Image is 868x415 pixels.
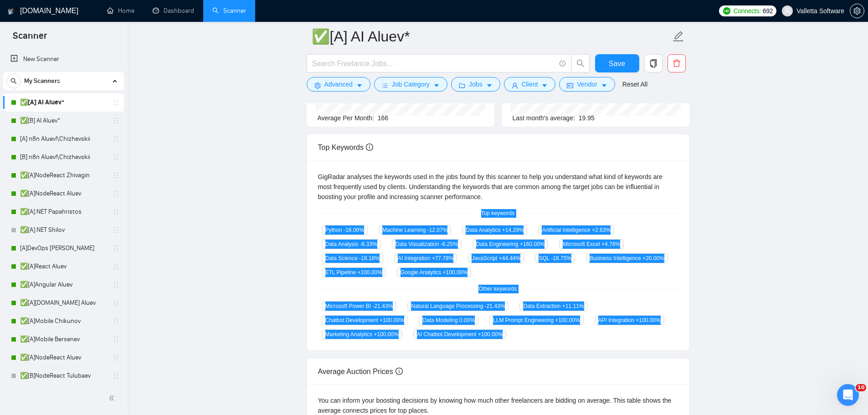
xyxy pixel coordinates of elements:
[153,7,194,15] a: dashboardDashboard
[407,301,508,311] span: Natural Language Processing
[469,79,483,89] span: Jobs
[20,348,107,367] a: ✅[A]NodeReact Aluev
[20,112,107,130] a: ✅[B] AI Aluev*
[20,330,107,348] a: ✅[A]Mobile Bersenev
[723,7,730,15] img: upwork-logo.png
[577,79,597,89] span: Vendor
[112,336,119,343] span: holder
[212,7,246,15] a: searchScanner
[468,253,524,263] span: JavaScript
[392,239,462,249] span: Data Visualization
[609,58,625,69] span: Save
[397,267,471,277] span: Google Analytics
[502,227,524,233] span: +14.29 %
[322,225,368,235] span: Python
[318,134,678,160] div: Top Keywords
[20,257,107,276] a: ✅[A]React Aluev
[462,225,527,235] span: Data Analytics
[20,148,107,166] a: [B] n8n Aluev!\Chizhevskii
[856,384,866,391] span: 10
[512,82,518,89] span: user
[522,79,538,89] span: Client
[20,367,107,385] a: ✅[B]NodeReact Tulubaev
[112,263,119,270] span: holder
[20,184,107,203] a: ✅[A]NodeReact Aluev
[20,276,107,294] a: ✅[A]Angular Aluev
[108,394,118,403] span: double-left
[850,7,864,15] a: setting
[107,7,134,15] a: homeHome
[513,114,575,122] span: Last month's average:
[636,317,660,323] span: +100.00 %
[24,72,60,90] span: My Scanners
[20,166,107,184] a: ✅[A]NodeReact Zhivagin
[595,54,639,72] button: Save
[392,79,430,89] span: Job Category
[559,239,624,249] span: Microsoft Excel
[579,114,595,122] span: 19.95
[380,317,404,323] span: +100.00 %
[378,114,388,122] span: 166
[504,77,556,92] button: userClientcaret-down
[112,372,119,379] span: holder
[374,331,398,338] span: +100.00 %
[562,303,584,309] span: +11.11 %
[644,54,663,72] button: copy
[763,6,773,16] span: 692
[520,241,544,247] span: +160.00 %
[459,82,465,89] span: folder
[360,241,377,247] span: -8.33 %
[489,315,583,325] span: LLM Prompt Engineering
[486,82,493,89] span: caret-down
[20,93,107,112] a: ✅[A] AI Aluev*
[427,227,448,233] span: -12.07 %
[622,79,647,89] a: Reset All
[478,331,503,338] span: +100.00 %
[112,354,119,361] span: holder
[20,312,107,330] a: ✅[A]Mobile Chikunov
[642,255,664,261] span: +20.00 %
[318,114,374,122] span: Average Per Month:
[318,359,678,384] div: Average Auction Prices
[20,221,107,239] a: ✅[A].NET Shilov
[5,29,54,48] span: Scanner
[485,303,505,309] span: -21.43 %
[559,77,615,92] button: idcardVendorcaret-down
[6,74,21,88] button: search
[601,241,620,247] span: +4.76 %
[473,239,548,249] span: Data Engineering
[586,253,668,263] span: Business Intelligence
[322,267,386,277] span: ETL Pipeline
[322,253,383,263] span: Data Science
[112,117,119,124] span: holder
[324,79,353,89] span: Advanced
[443,269,467,276] span: +100.00 %
[572,59,589,67] span: search
[519,301,587,311] span: Data Extraction
[850,4,864,18] button: setting
[459,317,475,323] span: 0.00 %
[112,154,119,161] span: holder
[20,239,107,257] a: [A]DevOps [PERSON_NAME]
[312,25,671,48] input: Scanner name...
[433,82,440,89] span: caret-down
[374,77,447,92] button: barsJob Categorycaret-down
[112,226,119,234] span: holder
[312,58,555,69] input: Search Freelance Jobs...
[673,31,684,42] span: edit
[837,384,859,406] iframe: Intercom live chat
[112,318,119,325] span: holder
[850,7,864,15] span: setting
[473,285,522,293] span: Other keywords
[560,61,565,67] span: info-circle
[112,190,119,197] span: holder
[307,77,370,92] button: settingAdvancedcaret-down
[112,281,119,288] span: holder
[555,317,580,323] span: +100.00 %
[318,172,678,202] div: GigRadar analyses the keywords used in the jobs found by this scanner to help you understand what...
[10,50,117,68] a: New Scanner
[112,135,119,143] span: holder
[379,225,451,235] span: Machine Learning
[356,82,363,89] span: caret-down
[595,315,664,325] span: API Integration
